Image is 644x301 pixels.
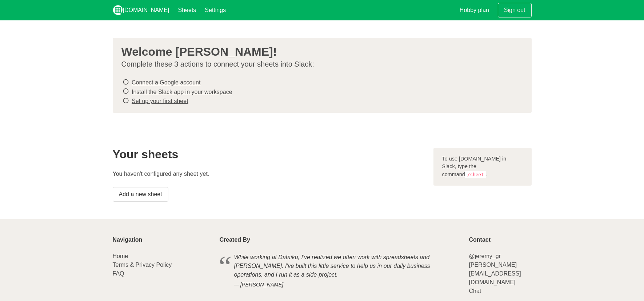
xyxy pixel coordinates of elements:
[113,5,123,15] img: logo_v2_white.png
[113,237,211,243] p: Navigation
[469,288,481,294] a: Chat
[132,98,188,104] a: Set up your first sheet
[121,45,517,58] h3: Welcome [PERSON_NAME]!
[121,60,517,69] p: Complete these 3 actions to connect your sheets into Slack:
[113,148,425,161] h2: Your sheets
[220,237,460,243] p: Created By
[469,253,500,259] a: @jeremy_gr
[113,253,128,259] a: Home
[498,3,532,17] a: Sign out
[132,88,232,95] a: Install the Slack app in your workspace
[469,262,521,285] a: [PERSON_NAME][EMAIL_ADDRESS][DOMAIN_NAME]
[113,187,168,202] a: Add a new sheet
[433,148,532,186] div: To use [DOMAIN_NAME] in Slack, type the command .
[132,79,200,86] a: Connect a Google account
[113,262,172,268] a: Terms & Privacy Policy
[234,281,446,289] cite: [PERSON_NAME]
[113,170,425,178] p: You haven't configured any sheet yet.
[469,237,531,243] p: Contact
[220,252,460,290] blockquote: While working at Dataiku, I've realized we often work with spreadsheets and [PERSON_NAME]. I've b...
[113,270,124,277] a: FAQ
[465,171,486,178] code: /sheet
